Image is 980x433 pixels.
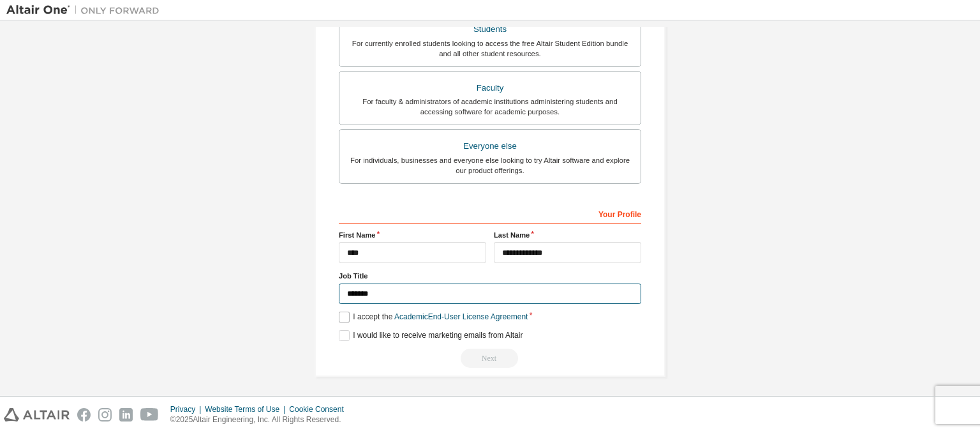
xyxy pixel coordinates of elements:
label: Last Name [494,230,641,240]
img: youtube.svg [140,408,159,422]
div: Faculty [347,79,633,97]
label: I would like to receive marketing emails from Altair [339,330,523,341]
div: Website Terms of Use [205,404,289,414]
img: instagram.svg [98,408,112,422]
div: For currently enrolled students looking to access the free Altair Student Edition bundle and all ... [347,38,633,59]
img: Altair One [6,4,166,17]
img: altair_logo.svg [4,408,70,422]
label: I accept the [339,312,528,323]
div: Students [347,20,633,38]
div: Everyone else [347,137,633,155]
div: For individuals, businesses and everyone else looking to try Altair software and explore our prod... [347,155,633,176]
div: Your Profile [339,203,641,224]
div: Read and acccept EULA to continue [339,349,641,368]
label: First Name [339,230,486,240]
img: facebook.svg [77,408,91,422]
a: Academic End-User License Agreement [394,312,528,321]
div: For faculty & administrators of academic institutions administering students and accessing softwa... [347,96,633,117]
p: © 2025 Altair Engineering, Inc. All Rights Reserved. [170,414,352,425]
label: Job Title [339,271,641,281]
div: Privacy [170,404,205,414]
img: linkedin.svg [119,408,133,422]
div: Cookie Consent [289,404,351,414]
